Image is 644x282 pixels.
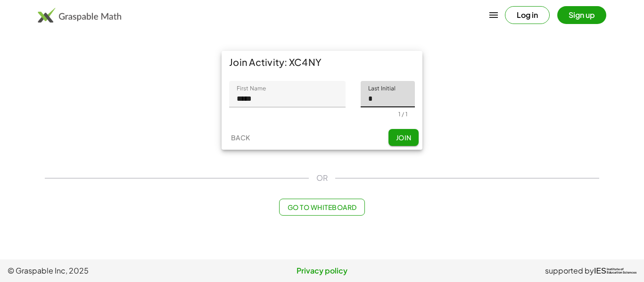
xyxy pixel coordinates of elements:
[217,265,427,276] a: Privacy policy
[231,133,250,142] span: Back
[8,265,217,276] span: © Graspable Inc, 2025
[396,133,411,142] span: Join
[279,199,364,216] button: Go to Whiteboard
[594,266,606,275] span: IES
[607,268,636,274] span: Institute of Education Sciences
[557,6,606,24] button: Sign up
[316,172,328,184] span: OR
[505,6,550,24] button: Log in
[388,129,419,146] button: Join
[225,129,256,146] button: Back
[545,265,594,276] span: supported by
[222,51,422,73] div: Join Activity: XC4NY
[594,265,636,276] a: IESInstitute ofEducation Sciences
[287,203,356,211] span: Go to Whiteboard
[398,111,407,118] div: 1 / 1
